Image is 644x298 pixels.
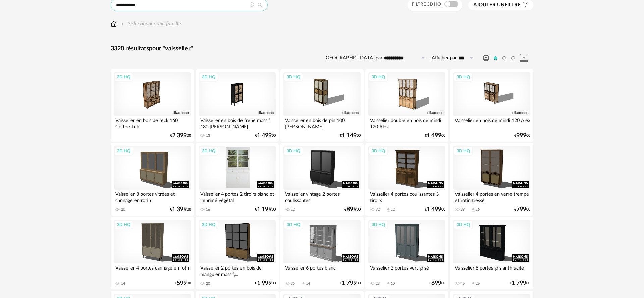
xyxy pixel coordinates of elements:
span: 1 499 [427,133,441,138]
div: 3D HQ [284,73,303,81]
div: Vaisselier 2 portes en bois de manguier massif,... [199,263,276,277]
span: 799 [516,207,526,212]
a: 3D HQ Vaisselier 8 portes gris anthracite 46 Download icon 26 €1 79900 [450,217,533,289]
a: 3D HQ Vaisselier 6 portes blanc 35 Download icon 14 €1 79900 [280,217,364,289]
span: Filter icon [521,2,528,8]
div: Sélectionner une famille [120,20,181,28]
div: € 00 [255,133,276,138]
div: € 00 [344,207,361,212]
div: € 00 [170,207,191,212]
div: Vaisselier 2 portes vert grisé [368,263,445,277]
div: 12 [291,207,295,212]
span: 999 [516,133,526,138]
a: 3D HQ Vaisselier vintage 2 portes coulissantes 12 €89900 [280,143,364,216]
div: 14 [121,281,125,286]
div: 3D HQ [453,73,473,81]
div: 3D HQ [199,146,218,155]
span: 1 799 [512,281,526,286]
span: Filtre 3D HQ [412,2,441,7]
span: filtre [473,2,521,8]
span: 1 999 [257,281,272,286]
span: Download icon [386,207,391,212]
div: 3D HQ [114,220,133,229]
a: 3D HQ Vaisselier 4 portes cannage en rotin 14 €59900 [111,217,194,289]
a: 3D HQ Vaisselier 4 portes en verre trempé et rotin tressé 39 Download icon 16 €79900 [450,143,533,216]
div: Vaisselier en bois de pin 100 [PERSON_NAME] [283,116,361,129]
span: 1 149 [342,133,357,138]
div: € 00 [429,281,445,286]
div: Vaisselier 4 portes 2 tiroirs blanc et imprimé végétal [199,190,276,203]
label: Afficher par [432,55,457,61]
span: 1 799 [342,281,357,286]
span: Download icon [386,281,391,286]
div: € 00 [425,133,445,138]
a: 3D HQ Vaisselier 2 portes vert grisé 23 Download icon 10 €69900 [365,217,448,289]
div: 32 [376,207,380,212]
a: 3D HQ Vaisselier en bois de mindi 120 Alex €99900 [450,69,533,142]
div: Vaisselier en bois de mindi 120 Alex [453,116,530,129]
span: 599 [177,281,187,286]
div: Vaisselier 8 portes gris anthracite [453,263,530,277]
div: 16 [476,207,480,212]
div: 23 [376,281,380,286]
span: Download icon [301,281,306,286]
div: 3D HQ [453,146,473,155]
div: € 00 [425,207,445,212]
span: 699 [431,281,441,286]
span: Download icon [471,281,476,286]
a: 3D HQ Vaisselier 2 portes en bois de manguier massif,... 20 €1 99900 [196,217,279,289]
a: 3D HQ Vaisselier en bois de frêne massif 180 [PERSON_NAME] 13 €1 49900 [196,69,279,142]
div: Vaisselier double en bois de mindi 120 Alex [368,116,445,129]
div: 3D HQ [369,73,388,81]
span: 1 399 [172,207,187,212]
a: 3D HQ Vaisselier 4 portes coulissantes 3 tiroirs 32 Download icon 12 €1 49900 [365,143,448,216]
span: 2 399 [172,133,187,138]
a: 3D HQ Vaisselier double en bois de mindi 120 Alex €1 49900 [365,69,448,142]
div: 20 [206,281,210,286]
div: € 00 [509,281,530,286]
span: 1 199 [257,207,272,212]
div: € 00 [255,207,276,212]
div: 16 [206,207,210,212]
div: 3D HQ [453,220,473,229]
img: svg+xml;base64,PHN2ZyB3aWR0aD0iMTYiIGhlaWdodD0iMTYiIHZpZXdCb3g9IjAgMCAxNiAxNiIgZmlsbD0ibm9uZSIgeG... [120,20,125,28]
div: Vaisselier en bois de frêne massif 180 [PERSON_NAME] [199,116,276,129]
a: 3D HQ Vaisselier en bois de teck 160 Coffee Tek €2 39900 [111,69,194,142]
div: 3D HQ [114,146,133,155]
span: 899 [346,207,357,212]
div: 3D HQ [199,73,218,81]
div: 10 [391,281,395,286]
img: svg+xml;base64,PHN2ZyB3aWR0aD0iMTYiIGhlaWdodD0iMTciIHZpZXdCb3g9IjAgMCAxNiAxNyIgZmlsbD0ibm9uZSIgeG... [111,20,117,28]
div: 3D HQ [284,146,303,155]
a: 3D HQ Vaisselier 3 portes vitrées et cannage en rotin 20 €1 39900 [111,143,194,216]
div: Vaisselier 4 portes cannage en rotin [114,263,191,277]
div: € 00 [514,207,530,212]
div: 13 [206,133,210,138]
div: 3D HQ [369,220,388,229]
label: [GEOGRAPHIC_DATA] par [324,55,382,61]
div: Vaisselier 3 portes vitrées et cannage en rotin [114,190,191,203]
span: pour "vaisselier" [149,46,193,52]
div: 3D HQ [284,220,303,229]
div: € 00 [340,281,361,286]
div: 46 [461,281,465,286]
div: 3320 résultats [111,45,533,53]
div: Vaisselier vintage 2 portes coulissantes [283,190,361,203]
div: € 00 [514,133,530,138]
div: € 00 [170,133,191,138]
div: € 00 [255,281,276,286]
div: 26 [476,281,480,286]
div: 35 [291,281,295,286]
div: Vaisselier en bois de teck 160 Coffee Tek [114,116,191,129]
div: € 00 [175,281,191,286]
a: 3D HQ Vaisselier 4 portes 2 tiroirs blanc et imprimé végétal 16 €1 19900 [196,143,279,216]
div: 3D HQ [369,146,388,155]
div: 12 [391,207,395,212]
span: Download icon [471,207,476,212]
div: 3D HQ [114,73,133,81]
span: Ajouter un [473,2,505,7]
a: 3D HQ Vaisselier en bois de pin 100 [PERSON_NAME] €1 14900 [280,69,364,142]
span: 1 499 [427,207,441,212]
div: 14 [306,281,310,286]
div: 39 [461,207,465,212]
